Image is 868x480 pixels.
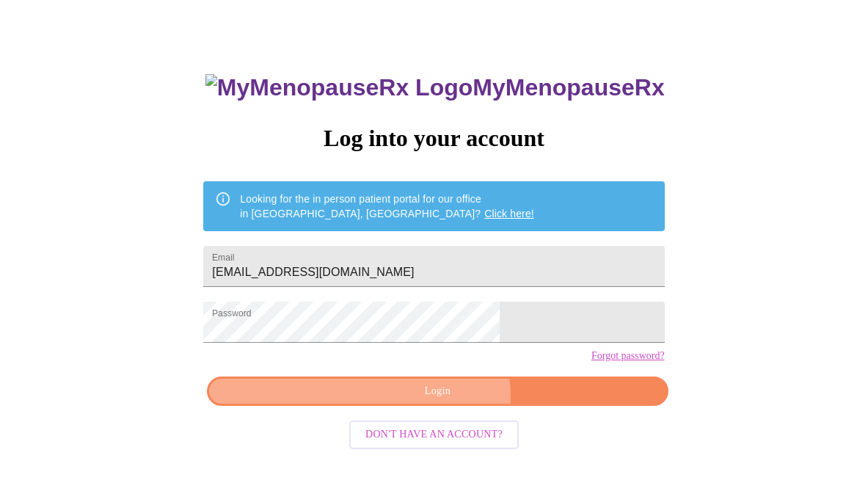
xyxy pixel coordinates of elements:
[349,421,519,449] button: Don't have an account?
[224,382,651,401] span: Login
[484,208,534,219] a: Click here!
[240,186,534,227] div: Looking for the in person patient portal for our office in [GEOGRAPHIC_DATA], [GEOGRAPHIC_DATA]?
[205,74,473,101] img: MyMenopauseRx Logo
[591,350,665,362] a: Forgot password?
[207,377,668,407] button: Login
[365,426,503,444] span: Don't have an account?
[203,125,664,152] h3: Log into your account
[346,427,522,440] a: Don't have an account?
[205,74,665,101] h3: MyMenopauseRx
